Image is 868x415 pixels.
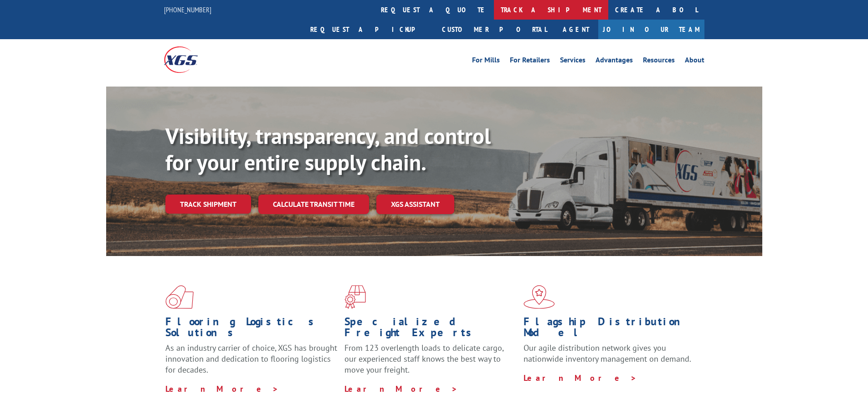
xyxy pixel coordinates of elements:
b: Visibility, transparency, and control for your entire supply chain. [165,122,491,176]
h1: Specialized Freight Experts [344,316,517,343]
h1: Flagship Distribution Model [524,316,696,343]
span: As an industry carrier of choice, XGS has brought innovation and dedication to flooring logistics... [165,343,337,375]
a: Agent [554,20,598,39]
span: Our agile distribution network gives you nationwide inventory management on demand. [524,343,691,364]
a: About [685,56,704,67]
img: xgs-icon-flagship-distribution-model-red [524,285,555,309]
a: Track shipment [165,195,251,214]
a: Learn More > [165,384,279,394]
a: Join Our Team [598,20,704,39]
a: Learn More > [344,384,458,394]
a: Services [560,56,586,67]
a: Learn More > [524,373,637,383]
p: From 123 overlength loads to delicate cargo, our experienced staff knows the best way to move you... [344,343,517,383]
a: Calculate transit time [258,195,369,214]
a: Customer Portal [435,20,554,39]
a: For Retailers [510,56,550,67]
a: For Mills [472,56,500,67]
a: Resources [643,56,675,67]
a: Request a pickup [303,20,435,39]
h1: Flooring Logistics Solutions [165,316,338,343]
img: xgs-icon-total-supply-chain-intelligence-red [165,285,194,309]
a: Advantages [596,56,633,67]
img: xgs-icon-focused-on-flooring-red [344,285,366,309]
a: XGS ASSISTANT [376,195,454,214]
a: [PHONE_NUMBER] [164,5,211,14]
